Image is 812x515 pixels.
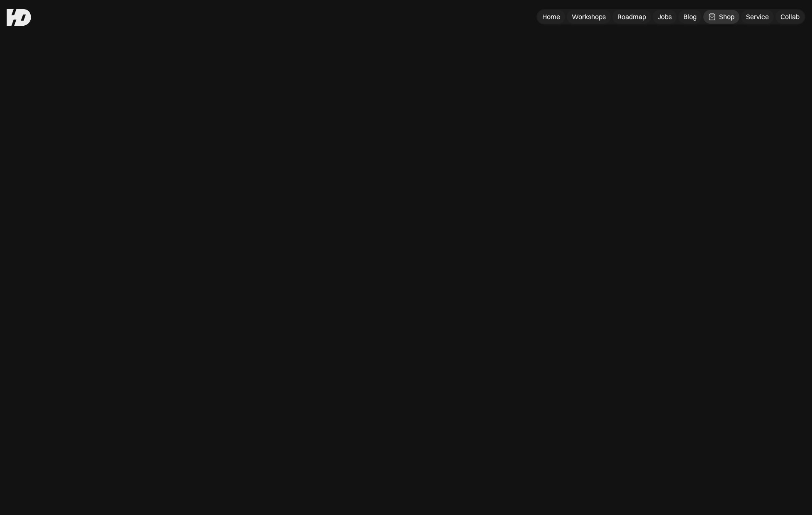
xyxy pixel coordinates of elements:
[683,12,697,21] div: Blog
[617,12,646,21] div: Roadmap
[741,10,774,24] a: Service
[537,10,565,24] a: Home
[719,12,734,21] div: Shop
[612,10,651,24] a: Roadmap
[678,10,702,24] a: Blog
[780,12,800,21] div: Collab
[775,10,805,24] a: Collab
[703,10,739,24] a: Shop
[567,10,611,24] a: Workshops
[653,10,677,24] a: Jobs
[572,12,606,21] div: Workshops
[746,12,769,21] div: Service
[658,12,672,21] div: Jobs
[542,12,560,21] div: Home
